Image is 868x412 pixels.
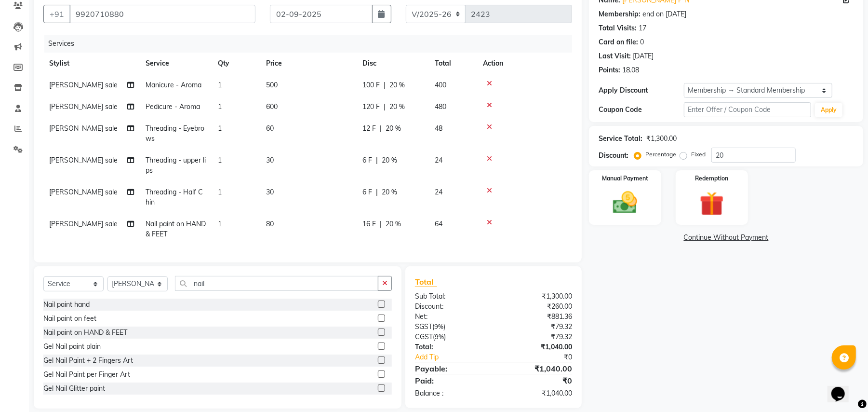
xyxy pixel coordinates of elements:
span: SGST [415,322,432,331]
th: Price [260,53,357,74]
img: _cash.svg [605,189,645,217]
span: Threading - upper lips [146,156,206,175]
span: 48 [435,124,442,133]
span: 12 F [362,124,376,134]
span: 1 [218,188,222,196]
div: Sub Total: [408,291,494,302]
span: [PERSON_NAME] sale [49,102,118,111]
span: 600 [266,102,278,111]
div: Coupon Code [599,105,683,115]
div: ₹79.32 [494,332,579,342]
div: 0 [640,37,644,47]
div: ₹1,040.00 [494,363,579,374]
span: 500 [266,81,278,89]
div: Nail paint on feet [43,314,96,324]
th: Action [477,53,572,74]
span: 30 [266,188,274,196]
label: Percentage [645,150,676,159]
span: | [380,219,382,229]
span: Nail paint on HAND & FEET [146,220,206,238]
label: Manual Payment [602,174,648,183]
span: 6 F [362,187,372,197]
span: 480 [435,102,446,111]
span: 1 [218,102,222,111]
div: 18.08 [622,65,639,75]
span: 1 [218,81,222,89]
span: Threading - Half Chin [146,188,203,206]
th: Total [429,53,477,74]
span: Threading - Eyebrows [146,124,204,143]
div: ₹79.32 [494,322,579,332]
div: ( ) [408,332,494,342]
button: +91 [43,5,70,23]
span: 1 [218,220,222,228]
span: 64 [435,220,442,228]
span: 20 % [382,187,397,197]
div: Nail paint hand [43,300,90,310]
div: Apply Discount [599,85,683,96]
div: Balance : [408,388,494,398]
span: 20 % [386,124,401,134]
div: ₹881.36 [494,312,579,322]
div: 17 [639,23,646,33]
div: Gel Nail Paint + 2 Fingers Art [43,356,133,366]
span: [PERSON_NAME] sale [49,220,118,228]
a: Continue Without Payment [591,233,861,243]
div: Paid: [408,375,494,386]
span: | [380,124,382,134]
div: Last Visit: [599,51,631,61]
div: Gel Nail paint plain [43,342,101,352]
div: Discount: [408,302,494,312]
span: 9% [435,333,444,341]
input: Search by Name/Mobile/Email/Code [69,5,255,23]
span: 20 % [382,155,397,165]
th: Disc [357,53,429,74]
span: 6 F [362,155,372,165]
span: | [376,155,378,165]
div: ₹1,040.00 [494,388,579,398]
span: | [384,102,386,112]
span: 100 F [362,80,380,90]
div: ₹0 [494,375,579,386]
th: Service [140,53,212,74]
div: Services [44,35,579,53]
div: Gel Nail Paint per Finger Art [43,370,130,380]
iframe: chat widget [828,373,858,402]
div: ( ) [408,322,494,332]
span: 16 F [362,219,376,229]
div: Total Visits: [599,23,637,33]
span: 80 [266,220,274,228]
label: Fixed [691,150,706,159]
span: 24 [435,188,442,196]
input: Search or Scan [175,276,378,291]
div: Nail paint on HAND & FEET [43,328,127,338]
span: | [376,187,378,197]
input: Enter Offer / Coupon Code [684,102,811,117]
span: [PERSON_NAME] sale [49,156,118,165]
span: | [384,80,386,90]
div: Payable: [408,363,494,374]
span: Total [415,277,437,287]
div: ₹0 [508,352,579,362]
span: [PERSON_NAME] sale [49,124,118,133]
span: 20 % [389,102,405,112]
img: _gift.svg [692,189,732,219]
div: Card on file: [599,37,638,47]
div: ₹1,300.00 [646,134,677,144]
div: Gel Nail Glitter paint [43,384,105,394]
div: [DATE] [633,51,654,61]
span: [PERSON_NAME] sale [49,188,118,196]
span: [PERSON_NAME] sale [49,81,118,89]
th: Qty [212,53,260,74]
span: 20 % [386,219,401,229]
a: Add Tip [408,352,508,362]
div: ₹1,300.00 [494,291,579,302]
label: Redemption [695,174,728,183]
span: Manicure - Aroma [146,81,201,89]
div: end on [DATE] [642,9,686,19]
span: 60 [266,124,274,133]
div: ₹1,040.00 [494,342,579,352]
span: 20 % [389,80,405,90]
span: CGST [415,332,433,341]
th: Stylist [43,53,140,74]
